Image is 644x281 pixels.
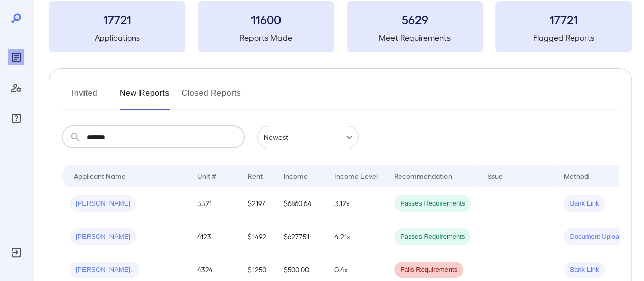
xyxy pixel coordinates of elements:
[487,170,503,182] div: Issue
[74,170,126,182] div: Applicant Name
[334,170,378,182] div: Income Level
[8,80,24,96] div: Manage Users
[394,265,463,275] span: Fails Requirements
[326,187,386,220] td: 3.12x
[198,11,334,28] h3: 11600
[495,32,632,44] h5: Flagged Reports
[347,11,483,28] h3: 5629
[394,170,452,182] div: Recommendation
[257,126,359,148] div: Newest
[70,265,140,275] span: [PERSON_NAME]..
[495,11,632,28] h3: 17721
[564,170,589,182] div: Method
[8,244,24,261] div: Log Out
[70,199,136,209] span: [PERSON_NAME]
[62,85,107,110] button: Invited
[198,32,334,44] h5: Reports Made
[347,32,483,44] h5: Meet Requirements
[564,232,629,242] span: Document Upload
[182,85,241,110] button: Closed Reports
[70,232,136,242] span: [PERSON_NAME]
[564,265,605,275] span: Bank Link
[240,187,275,220] td: $2197
[49,11,185,28] h3: 17721
[189,220,240,253] td: 4123
[248,170,264,182] div: Rent
[394,199,471,209] span: Passes Requirements
[394,232,471,242] span: Passes Requirements
[197,170,216,182] div: Unit #
[120,85,170,110] button: New Reports
[275,187,326,220] td: $6860.64
[8,49,24,65] div: Reports
[275,220,326,253] td: $6277.51
[8,110,24,126] div: FAQ
[284,170,308,182] div: Income
[564,199,605,209] span: Bank Link
[49,1,632,52] summary: 17721Applications11600Reports Made5629Meet Requirements17721Flagged Reports
[240,220,275,253] td: $1492
[326,220,386,253] td: 4.21x
[189,187,240,220] td: 3321
[49,32,185,44] h5: Applications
